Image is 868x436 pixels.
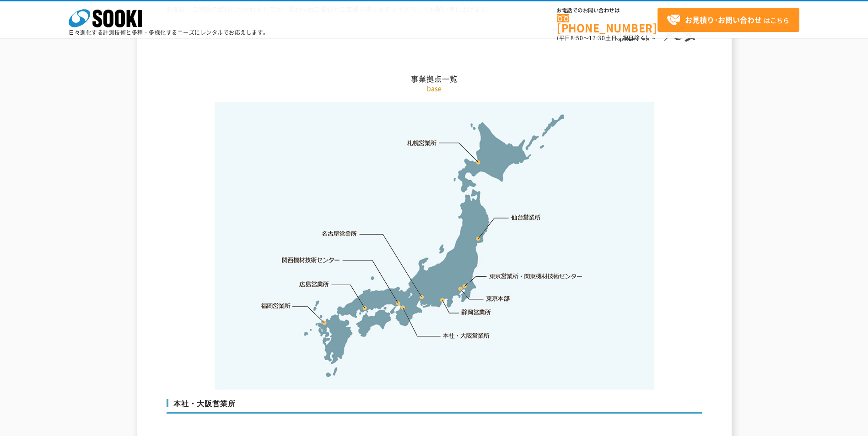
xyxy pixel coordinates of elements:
a: 本社・大阪営業所 [442,331,490,340]
a: 東京本部 [486,294,510,303]
a: 東京営業所・関東機材技術センター [490,271,583,281]
span: 17:30 [589,34,605,42]
p: base [167,84,702,93]
p: 日々進化する計測技術と多種・多様化するニーズにレンタルでお応えします。 [69,30,269,35]
a: 仙台営業所 [511,213,541,222]
span: 8:50 [571,34,583,42]
a: 広島営業所 [300,279,329,288]
a: お見積り･お問い合わせはこちら [658,8,799,32]
a: 静岡営業所 [461,308,491,317]
a: 札幌営業所 [407,138,437,147]
h3: 本社・大阪営業所 [167,399,702,414]
a: 名古屋営業所 [322,229,357,239]
a: [PHONE_NUMBER] [557,14,658,33]
img: 事業拠点一覧 [215,102,654,390]
span: (平日 ～ 土日、祝日除く) [557,34,647,42]
span: お電話でのお問い合わせは [557,8,658,13]
strong: お見積り･お問い合わせ [685,14,762,25]
span: はこちら [667,13,789,27]
a: 福岡営業所 [261,301,291,310]
a: 関西機材技術センター [282,255,340,265]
